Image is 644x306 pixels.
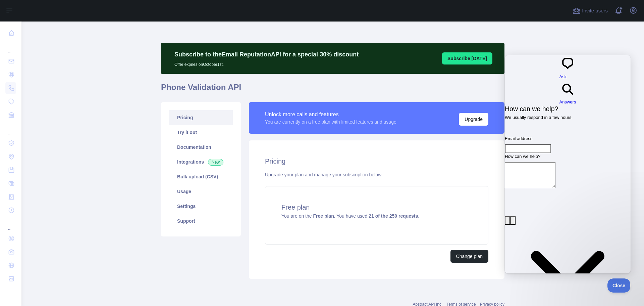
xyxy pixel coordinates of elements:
a: Support [169,214,233,228]
a: Documentation [169,140,233,155]
div: You are currently on a free plan with limited features and usage [265,119,396,125]
strong: Free plan [313,213,334,219]
p: Subscribe to the Email Reputation API for a special 30 % discount [174,50,359,59]
div: ... [5,122,16,136]
a: Usage [169,184,233,199]
span: Invite users [582,7,608,15]
div: Unlock more calls and features [265,111,396,119]
div: Upgrade your plan and manage your subscription below. [265,171,488,178]
iframe: Help Scout Beacon - Live Chat, Contact Form, and Knowledge Base [505,55,631,273]
h4: Free plan [281,203,472,212]
span: You are on the . You have used . [281,213,419,219]
button: Subscribe [DATE] [442,52,492,64]
button: Invite users [571,5,609,16]
div: ... [5,40,16,54]
h2: Pricing [265,157,488,166]
a: Integrations New [169,155,233,169]
h1: Phone Validation API [161,82,504,98]
div: ... [5,218,16,231]
a: Settings [169,199,233,214]
a: Pricing [169,110,233,125]
strong: 21 of the 250 requests [369,213,418,219]
iframe: Help Scout Beacon - Close [607,278,631,293]
button: Upgrade [459,113,488,126]
button: Change plan [450,250,488,263]
p: Offer expires on October 1st. [174,59,359,67]
a: Bulk upload (CSV) [169,169,233,184]
a: Try it out [169,125,233,140]
span: New [208,159,223,166]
